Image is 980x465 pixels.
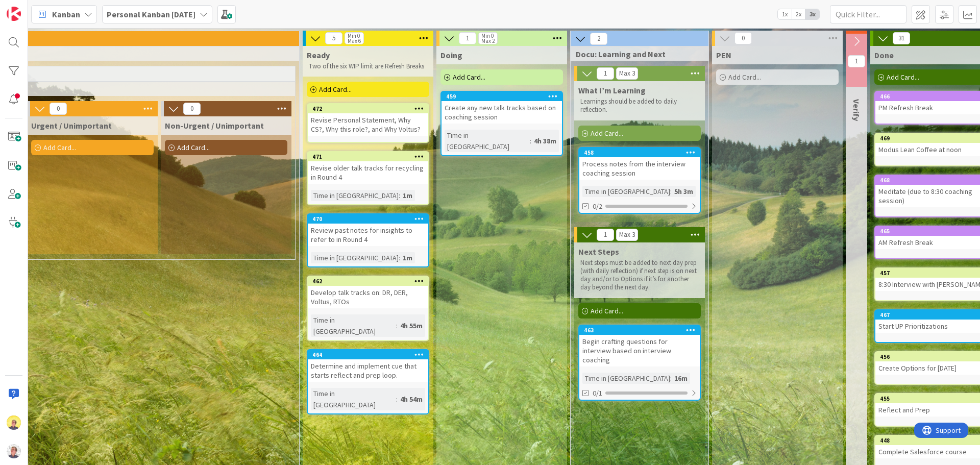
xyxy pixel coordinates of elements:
[7,444,21,458] img: avatar
[107,9,195,19] b: Personal Kanban [DATE]
[308,277,428,308] div: 462Develop talk tracks on: DR, DER, Voltus, RTOs
[308,286,428,308] div: Develop talk tracks on: DR, DER, Voltus, RTOs
[21,2,46,14] span: Support
[582,373,670,384] div: Time in [GEOGRAPHIC_DATA]
[308,113,428,136] div: Revise Personal Statement, Why CS?, Why this role?, and Why Voltus?
[312,105,428,112] div: 472
[440,91,563,156] a: 459Create any new talk tracks based on coaching sessionTime in [GEOGRAPHIC_DATA]:4h 38m
[481,33,494,38] div: Min 0
[396,394,398,405] span: :
[348,38,361,43] div: Max 6
[307,151,429,205] a: 471Revise older talk tracks for recycling in Round 4Time in [GEOGRAPHIC_DATA]:1m
[728,72,761,82] span: Add Card...
[578,247,619,257] span: Next Steps
[308,161,428,184] div: Revise older talk tracks for recycling in Round 4
[591,306,623,315] span: Add Card...
[445,130,530,152] div: Time in [GEOGRAPHIC_DATA]
[578,325,701,401] a: 463Begin crafting questions for interview based on interview coachingTime in [GEOGRAPHIC_DATA]:16...
[7,7,21,21] img: Visit kanbanzone.com
[43,143,76,152] span: Add Card...
[442,101,562,124] div: Create any new talk tracks based on coaching session
[177,143,210,152] span: Add Card...
[851,99,862,121] span: Verify
[165,120,264,131] span: Non-Urgent / Unimportant
[50,103,67,115] span: 0
[325,32,342,44] span: 5
[582,186,670,197] div: Time in [GEOGRAPHIC_DATA]
[579,157,700,180] div: Process notes from the interview coaching session
[590,33,607,45] span: 2
[311,314,396,337] div: Time in [GEOGRAPHIC_DATA]
[459,32,476,44] span: 1
[440,50,462,60] span: Doing
[453,72,485,82] span: Add Card...
[308,350,428,359] div: 464
[578,147,701,214] a: 458Process notes from the interview coaching sessionTime in [GEOGRAPHIC_DATA]:5h 3m0/2
[400,190,415,201] div: 1m
[619,232,635,237] div: Max 3
[580,97,699,114] p: Learnings should be added to daily reflection.
[308,359,428,382] div: Determine and implement cue that starts reflect and prep loop.
[308,152,428,161] div: 471
[670,373,672,384] span: :
[584,149,700,156] div: 458
[805,9,819,19] span: 3x
[307,349,429,414] a: 464Determine and implement cue that starts reflect and prep loop.Time in [GEOGRAPHIC_DATA]:4h 54m
[579,326,700,335] div: 463
[579,148,700,180] div: 458Process notes from the interview coaching session
[31,120,112,131] span: Urgent / Unimportant
[530,135,531,146] span: :
[399,252,400,263] span: :
[578,85,646,95] span: What I’m Learning
[396,320,398,331] span: :
[446,93,562,100] div: 459
[591,129,623,138] span: Add Card...
[579,148,700,157] div: 458
[311,252,399,263] div: Time in [GEOGRAPHIC_DATA]
[734,32,752,44] span: 0
[307,213,429,267] a: 470Review past notes for insights to refer to in Round 4Time in [GEOGRAPHIC_DATA]:1m
[576,49,696,59] span: Docu: Learning and Next
[593,201,602,212] span: 0/2
[308,277,428,286] div: 462
[848,55,865,67] span: 1
[887,72,919,82] span: Add Card...
[893,32,910,44] span: 31
[830,5,906,23] input: Quick Filter...
[307,50,330,60] span: Ready
[597,229,614,241] span: 1
[584,327,700,334] div: 463
[308,350,428,382] div: 464Determine and implement cue that starts reflect and prep loop.
[619,71,635,76] div: Max 3
[308,152,428,184] div: 471Revise older talk tracks for recycling in Round 4
[597,67,614,80] span: 1
[311,388,396,410] div: Time in [GEOGRAPHIC_DATA]
[778,9,792,19] span: 1x
[309,62,427,70] p: Two of the six WIP limit are Refresh Breaks
[874,50,894,60] span: Done
[716,50,731,60] span: PEN
[579,335,700,366] div: Begin crafting questions for interview based on interview coaching
[399,190,400,201] span: :
[319,85,352,94] span: Add Card...
[307,103,429,143] a: 472Revise Personal Statement, Why CS?, Why this role?, and Why Voltus?
[308,104,428,136] div: 472Revise Personal Statement, Why CS?, Why this role?, and Why Voltus?
[670,186,672,197] span: :
[593,388,602,399] span: 0/1
[580,259,699,292] p: Next steps must be added to next day prep (with daily reflection) if next step is on next day and...
[579,326,700,366] div: 463Begin crafting questions for interview based on interview coaching
[183,103,201,115] span: 0
[792,9,805,19] span: 2x
[400,252,415,263] div: 1m
[307,276,429,341] a: 462Develop talk tracks on: DR, DER, Voltus, RTOsTime in [GEOGRAPHIC_DATA]:4h 55m
[312,153,428,160] div: 471
[481,38,495,43] div: Max 2
[308,214,428,246] div: 470Review past notes for insights to refer to in Round 4
[311,190,399,201] div: Time in [GEOGRAPHIC_DATA]
[312,351,428,358] div: 464
[52,8,80,20] span: Kanban
[672,186,696,197] div: 5h 3m
[312,215,428,223] div: 470
[398,394,425,405] div: 4h 54m
[312,278,428,285] div: 462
